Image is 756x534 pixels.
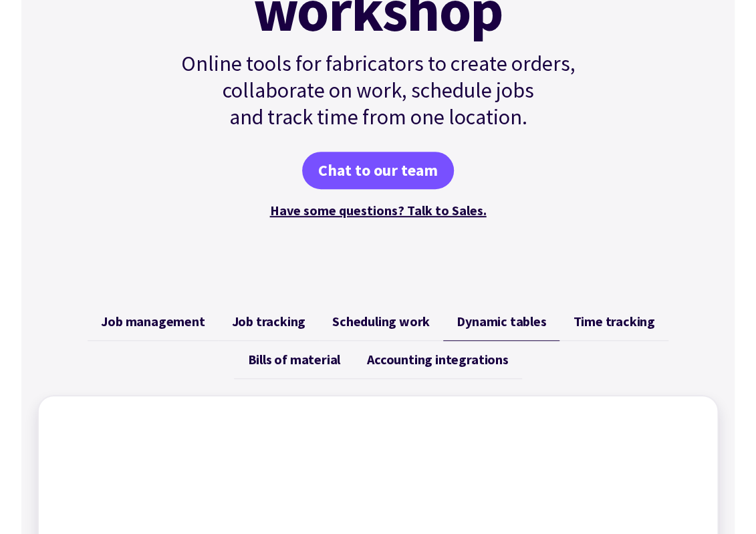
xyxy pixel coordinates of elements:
[367,352,508,368] span: Accounting integrations
[270,202,487,219] a: Have some questions? Talk to Sales.
[332,313,430,329] span: Scheduling work
[533,390,756,534] iframe: Chat Widget
[152,50,604,130] p: Online tools for fabricators to create orders, collaborate on work, schedule jobs and track time ...
[573,313,654,329] span: Time tracking
[231,313,305,329] span: Job tracking
[247,352,340,368] span: Bills of material
[302,152,454,189] a: Chat to our team
[101,313,205,329] span: Job management
[457,313,546,329] span: Dynamic tables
